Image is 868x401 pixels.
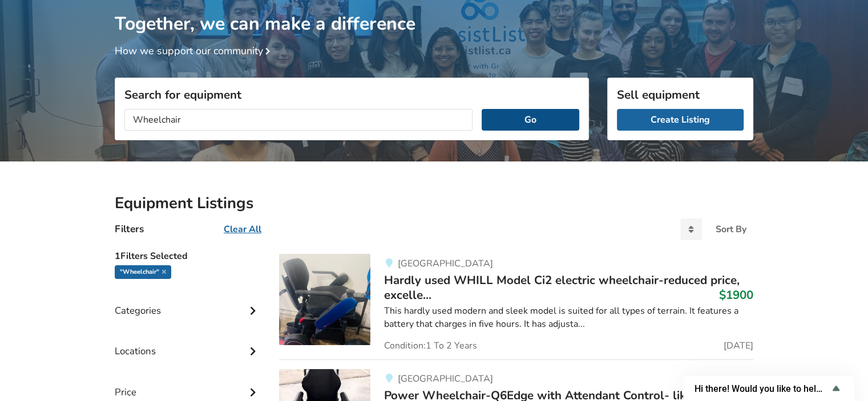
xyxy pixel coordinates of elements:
[124,87,579,102] h3: Search for equipment
[279,254,370,345] img: mobility-hardly used whill model ci2 electric wheelchair-reduced price, excellent value
[115,222,144,236] h4: Filters
[115,265,171,279] div: "Wheelchair"
[695,382,843,395] button: Show survey - Hi there! Would you like to help us improve AssistList?
[115,245,261,265] h5: 1 Filters Selected
[279,254,753,360] a: mobility-hardly used whill model ci2 electric wheelchair-reduced price, excellent value[GEOGRAPHI...
[617,87,744,102] h3: Sell equipment
[384,305,753,331] div: This hardly used modern and sleek model is suited for all types of terrain. It features a battery...
[124,109,473,131] input: I am looking for...
[724,341,753,350] span: [DATE]
[224,223,261,236] u: Clear All
[397,257,492,270] span: [GEOGRAPHIC_DATA]
[397,372,492,385] span: [GEOGRAPHIC_DATA]
[716,225,746,234] div: Sort By
[719,287,753,302] h3: $1900
[617,109,744,131] a: Create Listing
[115,322,261,363] div: Locations
[115,44,274,58] a: How we support our community
[115,282,261,322] div: Categories
[695,383,829,394] span: Hi there! Would you like to help us improve AssistList?
[115,193,753,213] h2: Equipment Listings
[384,272,740,303] span: Hardly used WHILL Model Ci2 electric wheelchair-reduced price, excelle...
[482,109,579,131] button: Go
[384,341,477,350] span: Condition: 1 To 2 Years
